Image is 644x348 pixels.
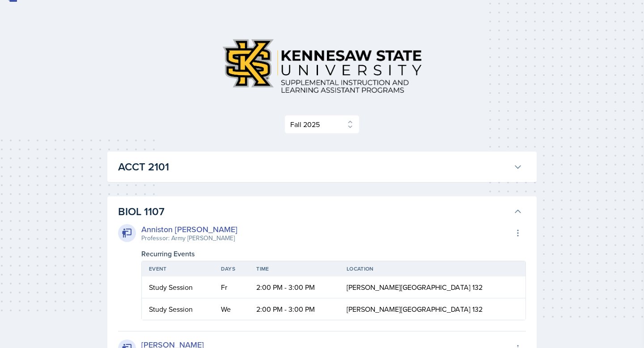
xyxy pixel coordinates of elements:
th: Location [339,261,525,276]
td: We [214,298,249,320]
span: [PERSON_NAME][GEOGRAPHIC_DATA] 132 [347,282,483,292]
h3: BIOL 1107 [118,204,510,220]
span: [PERSON_NAME][GEOGRAPHIC_DATA] 132 [347,304,483,314]
div: Study Session [149,282,207,293]
div: Study Session [149,304,207,314]
td: 2:00 PM - 3:00 PM [249,298,339,320]
div: Professor: Army [PERSON_NAME] [141,233,237,243]
th: Days [214,261,249,276]
button: ACCT 2101 [116,157,524,177]
th: Event [142,261,214,276]
td: 2:00 PM - 3:00 PM [249,276,339,298]
td: Fr [214,276,249,298]
th: Time [249,261,339,276]
img: Kennesaw State University [215,31,429,101]
h3: ACCT 2101 [118,159,510,175]
button: BIOL 1107 [116,202,524,221]
div: Recurring Events [141,248,526,259]
div: Anniston [PERSON_NAME] [141,223,237,235]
